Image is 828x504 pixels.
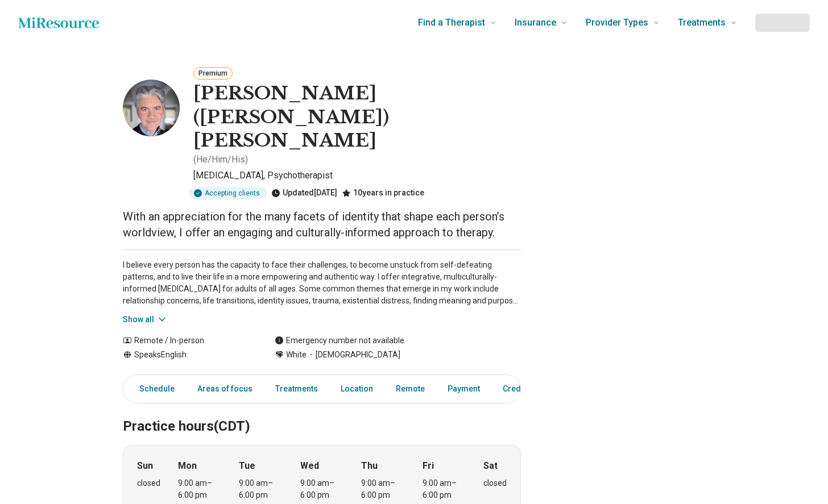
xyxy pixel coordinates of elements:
[137,459,153,473] strong: Sun
[441,377,487,401] a: Payment
[123,390,521,436] h2: Practice hours (CDT)
[342,187,424,199] div: 10 years in practice
[193,169,521,182] p: [MEDICAL_DATA], Psychotherapist
[137,477,160,489] div: closed
[423,477,466,501] div: 9:00 am – 6:00 pm
[483,459,498,473] strong: Sat
[586,15,648,31] span: Provider Types
[178,459,197,473] strong: Mon
[334,377,380,401] a: Location
[193,153,248,166] p: ( He/Him/His )
[389,377,432,401] a: Remote
[189,187,267,199] div: Accepting clients
[123,80,180,136] img: Samuel Macy, Psychologist
[123,335,252,347] div: Remote / In-person
[286,349,307,361] span: White
[193,67,233,80] button: Premium
[300,459,319,473] strong: Wed
[193,82,521,153] h1: [PERSON_NAME] ([PERSON_NAME]) [PERSON_NAME]
[191,377,259,401] a: Areas of focus
[123,349,252,361] div: Speaks English
[126,377,181,401] a: Schedule
[496,377,553,401] a: Credentials
[123,209,521,240] p: With an appreciation for the many facets of identity that shape each person’s worldview, I offer ...
[361,477,405,501] div: 9:00 am – 6:00 pm
[178,477,222,501] div: 9:00 am – 6:00 pm
[483,477,507,489] div: closed
[239,459,255,473] strong: Tue
[361,459,378,473] strong: Thu
[418,15,485,31] span: Find a Therapist
[239,477,283,501] div: 9:00 am – 6:00 pm
[268,377,325,401] a: Treatments
[307,349,400,361] span: [DEMOGRAPHIC_DATA]
[18,11,99,34] a: Home page
[678,15,726,31] span: Treatments
[123,314,168,326] button: Show all
[271,187,337,199] div: Updated [DATE]
[123,259,521,307] p: I believe every person has the capacity to face their challenges, to become unstuck from self-def...
[423,459,434,473] strong: Fri
[275,335,404,347] div: Emergency number not available
[515,15,556,31] span: Insurance
[300,477,344,501] div: 9:00 am – 6:00 pm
